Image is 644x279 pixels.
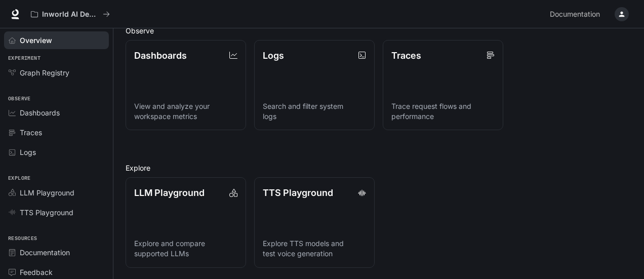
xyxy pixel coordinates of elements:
a: LLM PlaygroundExplore and compare supported LLMs [126,177,246,268]
a: Graph Registry [4,64,109,82]
p: Dashboards [134,49,187,62]
p: View and analyze your workspace metrics [134,101,237,122]
span: Documentation [20,247,70,258]
a: TTS Playground [4,204,109,221]
p: Explore and compare supported LLMs [134,238,237,259]
a: Dashboards [4,104,109,122]
a: TracesTrace request flows and performance [383,40,503,131]
button: All workspaces [26,4,114,24]
a: DashboardsView and analyze your workspace metrics [126,40,246,131]
span: Feedback [20,267,53,277]
span: Overview [20,35,52,46]
a: Documentation [4,244,109,261]
p: Search and filter system logs [263,101,366,122]
h2: Explore [126,163,632,173]
p: Traces [391,49,421,62]
a: Documentation [546,4,608,24]
span: Logs [20,147,36,157]
span: TTS Playground [20,207,73,218]
a: Overview [4,31,109,49]
a: Logs [4,143,109,161]
span: Traces [20,127,42,138]
p: LLM Playground [134,186,205,200]
span: Graph Registry [20,67,69,78]
a: LLM Playground [4,184,109,202]
span: Documentation [550,8,600,21]
p: Inworld AI Demos [42,10,99,19]
h2: Observe [126,25,632,36]
a: LogsSearch and filter system logs [254,40,375,131]
a: Traces [4,124,109,141]
span: Dashboards [20,107,60,118]
p: Explore TTS models and test voice generation [263,238,366,259]
span: LLM Playground [20,187,74,198]
p: TTS Playground [263,186,333,200]
a: TTS PlaygroundExplore TTS models and test voice generation [254,177,375,268]
p: Trace request flows and performance [391,101,495,122]
p: Logs [263,49,284,62]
